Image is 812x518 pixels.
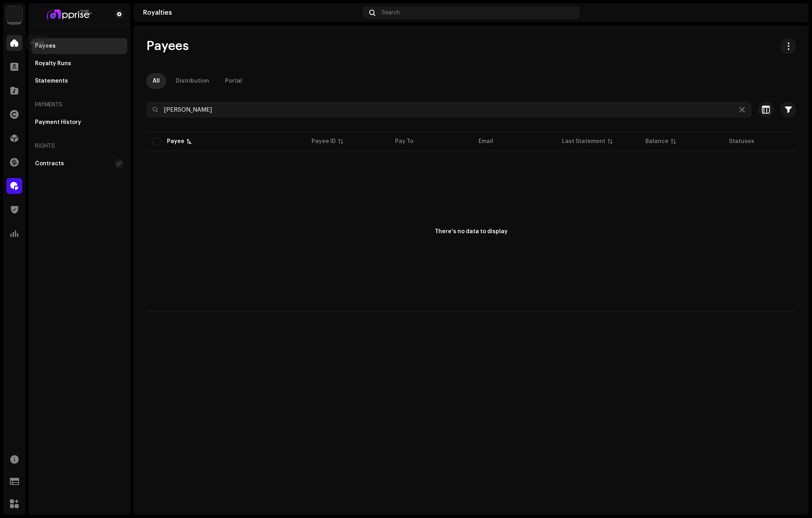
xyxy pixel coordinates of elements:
re-m-nav-item: Payees [32,38,127,54]
re-a-nav-header: Rights [32,137,127,156]
div: Contracts [35,160,64,167]
img: bf2740f5-a004-4424-adf7-7bc84ff11fd7 [35,10,102,19]
span: Payees [146,38,189,54]
re-m-nav-item: Payment History [32,114,127,130]
re-m-nav-item: Contracts [32,156,127,172]
div: Statements [35,78,68,84]
input: Search [146,102,752,118]
img: 1c16f3de-5afb-4452-805d-3f3454e20b1b [6,6,22,22]
div: Payment History [35,119,81,126]
div: Portal [225,73,242,89]
img: 94355213-6620-4dec-931c-2264d4e76804 [787,6,799,19]
div: Distribution [176,73,209,89]
re-a-nav-header: Payments [32,95,127,114]
span: Search [382,10,400,16]
div: All [153,73,160,89]
div: There's no data to display [435,228,508,236]
re-m-nav-item: Statements [32,73,127,89]
div: Royalty Runs [35,60,71,67]
div: Royalties [143,10,360,16]
div: Payees [35,43,56,49]
re-m-nav-item: Royalty Runs [32,56,127,72]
